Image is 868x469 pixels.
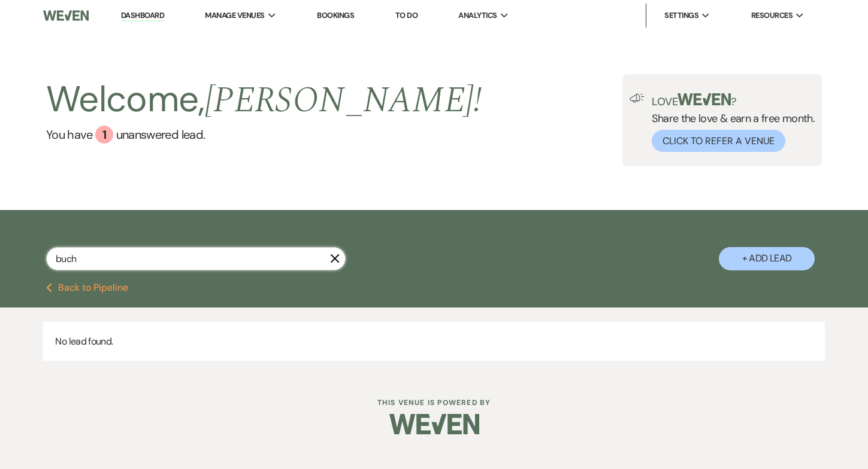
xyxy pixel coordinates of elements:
[95,126,113,144] div: 1
[43,322,824,361] p: No lead found.
[121,10,164,22] a: Dashboard
[46,74,482,126] h2: Welcome,
[751,10,793,22] span: Resources
[205,73,482,128] span: [PERSON_NAME] !
[652,130,785,152] button: Click to Refer a Venue
[46,126,482,144] a: You have 1 unanswered lead.
[664,10,698,22] span: Settings
[205,10,264,22] span: Manage Venues
[645,93,815,152] div: Share the love & earn a free month.
[46,283,128,293] button: Back to Pipeline
[652,93,815,107] p: Love ?
[395,10,418,20] a: To Do
[458,10,497,22] span: Analytics
[43,3,88,28] img: Weven Logo
[389,403,479,445] img: Weven Logo
[678,93,731,105] img: weven-logo-green.svg
[46,247,346,270] input: Search by name, event date, email address or phone number
[630,93,645,103] img: loud-speaker-illustration.svg
[317,10,354,20] a: Bookings
[719,247,815,270] button: + Add Lead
